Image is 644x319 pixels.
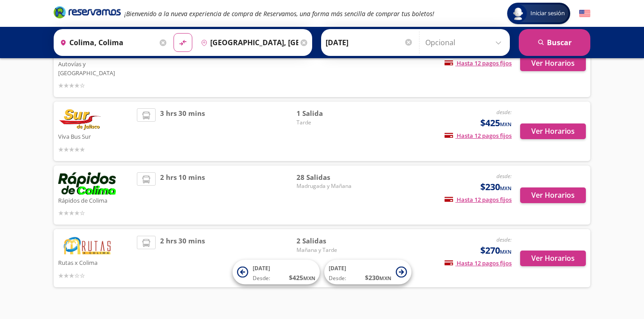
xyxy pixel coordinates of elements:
[480,116,512,130] span: $425
[297,236,359,246] span: 2 Salidas
[297,246,359,254] span: Mañana y Tarde
[297,172,359,183] span: 28 Salidas
[379,275,391,281] small: MXN
[500,185,512,191] small: MXN
[54,5,121,19] i: Brand Logo
[579,8,590,19] button: English
[480,244,512,257] span: $270
[56,31,157,54] input: Buscar Origen
[297,182,359,190] span: Madrugada y Mañana
[233,260,320,285] button: [DATE]Desde:$425MXN
[496,236,512,243] em: desde:
[520,187,586,203] button: Ver Horarios
[58,108,102,131] img: Viva Bus Sur
[496,172,512,180] em: desde:
[324,260,411,285] button: [DATE]Desde:$230MXN
[124,9,434,18] em: ¡Bienvenido a la nueva experiencia de compra de Reservamos, una forma más sencilla de comprar tus...
[58,236,116,257] img: Rutas x Colima
[527,9,568,18] span: Iniciar sesión
[289,273,315,282] span: $ 425
[58,172,116,195] img: Rápidos de Colima
[160,36,185,90] span: 3 horas
[303,275,315,281] small: MXN
[445,259,512,267] span: Hasta 12 pagos fijos
[480,180,512,194] span: $230
[160,236,205,280] span: 2 hrs 30 mins
[365,273,391,282] span: $ 230
[58,257,132,268] p: Rutas x Colima
[326,31,413,54] input: Elegir Fecha
[160,172,205,218] span: 2 hrs 10 mins
[445,196,512,204] span: Hasta 12 pagos fijos
[496,108,512,116] em: desde:
[500,121,512,128] small: MXN
[445,132,512,140] span: Hasta 12 pagos fijos
[519,29,590,56] button: Buscar
[58,131,132,141] p: Viva Bus Sur
[297,119,359,127] span: Tarde
[425,31,505,54] input: Opcional
[54,5,121,21] a: Brand Logo
[58,58,132,77] p: Autovías y [GEOGRAPHIC_DATA]
[58,195,132,205] p: Rápidos de Colima
[520,251,586,266] button: Ver Horarios
[197,31,298,54] input: Buscar Destino
[520,123,586,139] button: Ver Horarios
[253,264,270,272] span: [DATE]
[520,55,586,71] button: Ver Horarios
[329,274,346,282] span: Desde:
[160,108,205,154] span: 3 hrs 30 mins
[445,59,512,67] span: Hasta 12 pagos fijos
[329,264,346,272] span: [DATE]
[500,248,512,255] small: MXN
[297,108,359,119] span: 1 Salida
[253,274,270,282] span: Desde:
